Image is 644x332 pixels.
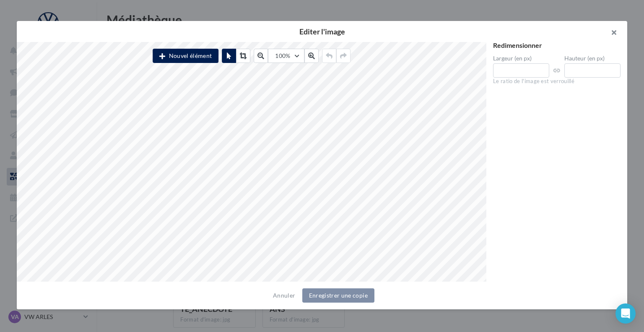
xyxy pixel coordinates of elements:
[493,42,621,49] div: Redimensionner
[615,303,636,324] div: Open Intercom Messenger
[30,28,614,35] h2: Editer l'image
[268,49,304,63] button: 100%
[270,290,299,301] button: Annuler
[302,288,374,303] button: Enregistrer une copie
[493,55,549,61] label: Largeur (en px)
[153,49,218,63] button: Nouvel élément
[493,78,621,85] div: Le ratio de l'image est verrouillé
[564,55,621,61] label: Hauteur (en px)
